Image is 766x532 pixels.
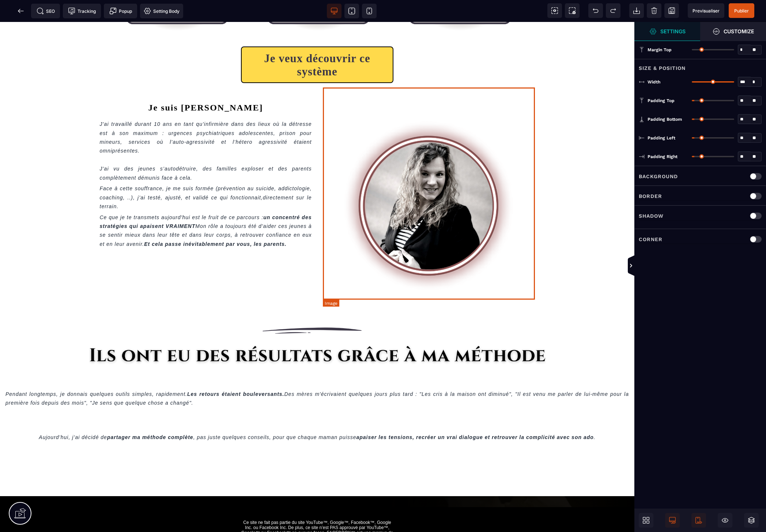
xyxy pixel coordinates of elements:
[724,29,754,34] strong: Customize
[744,513,759,528] span: Open Layers
[665,513,680,528] span: Desktop Only
[648,154,678,160] span: Padding Right
[39,412,107,418] span: Aujourd’hui, j’ai décidé de
[107,412,193,418] span: partager ma méthode complète
[734,8,749,14] span: Publier
[100,173,314,187] span: directement sur le terrain.
[187,369,284,375] b: Les retours étaient bouleversants.
[100,99,314,158] span: J’ai travaillé durant 10 ans en tant qu’infirmière dans des lieux où la détresse est à son maximu...
[691,513,706,528] span: Mobile Only
[100,192,314,207] span: Ce que je te transmets aujourd'hui est le fruit de ce parcours :
[323,78,535,290] img: 1a8efb32307db2097b619693247ea73f_photo_moi_1.png
[660,29,686,34] strong: Settings
[639,235,663,244] p: Corner
[565,3,580,18] span: Screenshot
[693,8,720,14] span: Previsualiser
[356,412,593,418] span: apaiser les tensions, recréer un vrai dialogue et retrouver la complicité avec son ado
[100,164,314,178] span: Face à cette souffrance, je me suis formée (prévention au suicide, addictologie, coaching, ..), j...
[68,7,96,15] span: Tracking
[634,59,766,72] div: Size & Position
[648,98,675,104] span: Padding Top
[688,3,724,18] span: Preview
[639,192,662,201] p: Border
[648,116,682,122] span: Padding Bottom
[100,201,314,225] span: Mon rôle a toujours été d’aider ces jeunes à se sentir mieux dans leur tête et dans leur corps, à...
[648,135,675,141] span: Padding Left
[639,172,678,181] p: Background
[648,47,672,53] span: Margin Top
[109,7,132,15] span: Popup
[639,211,664,220] p: Shadow
[100,78,312,94] h2: Je suis [PERSON_NAME]
[89,297,546,321] img: 22cb71c7f26e2941395524cacad8b909_trait.png
[241,25,393,61] button: Je veux découvrir ce système
[5,369,631,384] span: Pendant longtemps, je donnais quelques outils simples, rapidement. Des mères m'écrivaient quelque...
[144,219,286,225] b: Et cela passe inévitablement par vous, les parents.
[594,412,596,418] span: .
[648,79,660,85] span: Width
[639,513,653,528] span: Open Blocks
[144,7,180,15] span: Setting Body
[89,322,546,346] img: e33c01055286d190eb9bc38f67645637_Ils_ont_eu_des_r%C3%A9sultats_gr%C3%A2ce_%C3%A0_ma_m%C3%A9thode_...
[37,7,55,15] span: SEO
[718,513,732,528] span: Hide/Show Block
[193,412,356,418] span: , pas juste quelques conseils, pour que chaque maman puisse
[100,192,314,207] b: un concentré des stratégies qui apaisent VRAIMENT
[634,22,700,41] span: Settings
[700,22,766,41] span: Open Style Manager
[547,3,562,18] span: View components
